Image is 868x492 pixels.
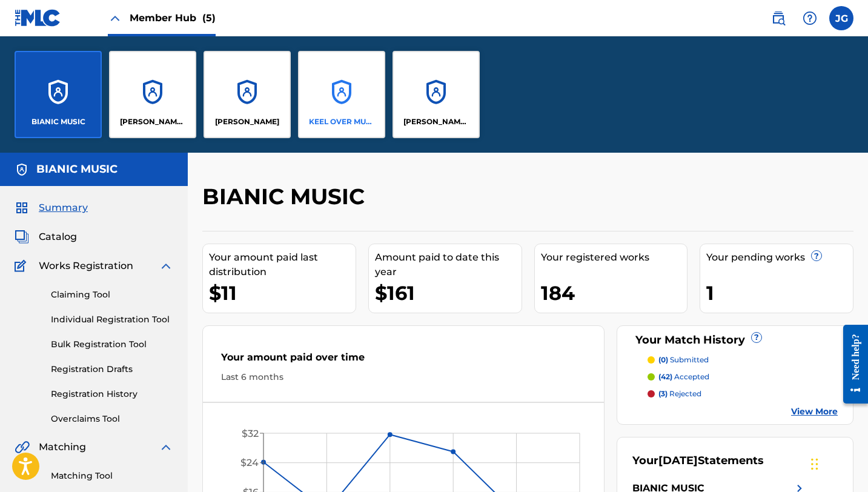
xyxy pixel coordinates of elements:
[51,363,173,376] a: Registration Drafts
[658,454,698,467] span: [DATE]
[771,11,786,25] img: search
[15,259,30,273] img: Works Registration
[209,279,356,307] div: $11
[36,162,118,176] h5: BIANIC MUSIC
[242,428,259,439] tspan: $32
[109,51,196,138] a: Accounts[PERSON_NAME] MUSIC
[15,201,88,215] a: SummarySummary
[15,230,77,244] a: CatalogCatalog
[658,372,672,381] span: (42)
[15,51,102,138] a: AccountsBIANIC MUSIC
[51,470,173,482] a: Matching Tool
[309,116,375,127] p: KEEL OVER MUSIC
[39,230,77,244] span: Catalog
[204,51,291,138] a: Accounts[PERSON_NAME]
[752,333,761,342] span: ?
[215,116,279,127] p: JOE LYNN TURNER
[541,250,687,265] div: Your registered works
[766,6,790,30] a: Public Search
[811,446,818,482] div: Drag
[706,279,853,307] div: 1
[798,6,822,30] div: Help
[706,250,853,265] div: Your pending works
[632,332,838,348] div: Your Match History
[15,230,29,244] img: Catalog
[541,279,687,307] div: 184
[658,354,709,365] p: submitted
[159,440,173,454] img: expand
[15,440,30,454] img: Matching
[658,355,668,364] span: (0)
[159,259,173,273] img: expand
[15,201,29,215] img: Summary
[39,259,133,273] span: Works Registration
[209,250,356,279] div: Your amount paid last distribution
[658,388,701,399] p: rejected
[298,51,385,138] a: AccountsKEEL OVER MUSIC
[648,388,838,399] a: (3) rejected
[658,389,668,398] span: (3)
[108,11,122,25] img: Close
[221,350,586,371] div: Your amount paid over time
[807,434,868,492] iframe: Chat Widget
[658,371,709,382] p: accepted
[648,371,838,382] a: (42) accepted
[31,116,85,127] p: BIANIC MUSIC
[39,440,86,454] span: Matching
[120,116,186,127] p: JACK RUSSELL MUSIC
[51,313,173,326] a: Individual Registration Tool
[51,338,173,351] a: Bulk Registration Tool
[812,251,821,261] span: ?
[51,413,173,425] a: Overclaims Tool
[39,201,88,215] span: Summary
[791,405,838,418] a: View More
[803,11,817,25] img: help
[834,315,868,413] iframe: Resource Center
[15,162,29,177] img: Accounts
[51,288,173,301] a: Claiming Tool
[403,116,469,127] p: TEE LOPES SOUNDWORKS
[648,354,838,365] a: (0) submitted
[240,457,259,468] tspan: $24
[375,279,522,307] div: $161
[393,51,480,138] a: Accounts[PERSON_NAME] SOUNDWORKS
[202,183,371,210] h2: BIANIC MUSIC
[51,388,173,401] a: Registration History
[130,11,216,25] span: Member Hub
[15,9,61,27] img: MLC Logo
[221,371,586,384] div: Last 6 months
[202,12,216,24] span: (5)
[829,6,853,30] div: User Menu
[375,250,522,279] div: Amount paid to date this year
[632,453,764,469] div: Your Statements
